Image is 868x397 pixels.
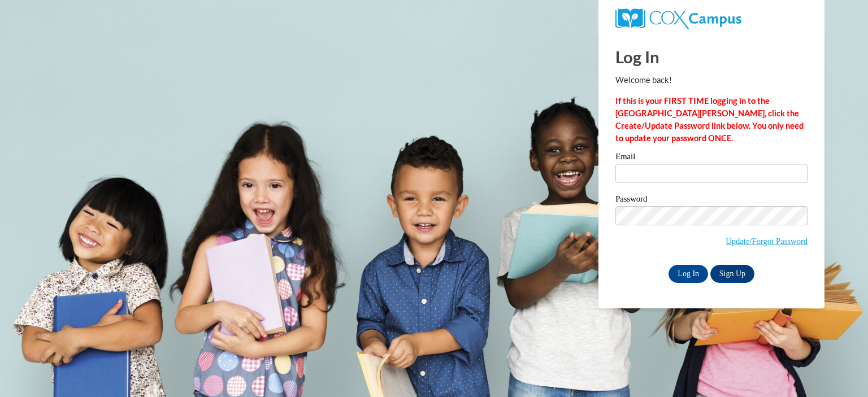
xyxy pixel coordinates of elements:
[615,13,741,23] a: COX Campus
[710,265,754,283] a: Sign Up
[726,237,808,246] a: Update/Forgot Password
[615,45,808,68] h1: Log In
[615,195,808,206] label: Password
[669,265,708,283] input: Log In
[615,74,808,86] p: Welcome back!
[615,152,808,164] label: Email
[615,8,741,29] img: COX Campus
[615,96,804,143] strong: If this is your FIRST TIME logging in to the [GEOGRAPHIC_DATA][PERSON_NAME], click the Create/Upd...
